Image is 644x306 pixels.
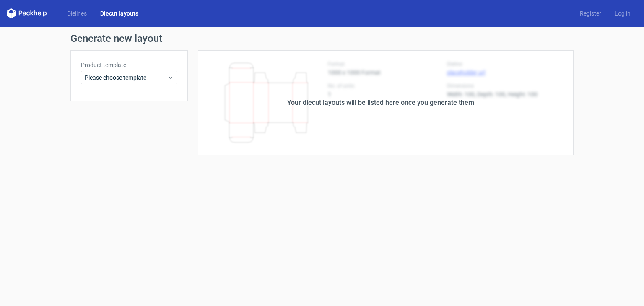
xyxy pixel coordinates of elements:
div: Your diecut layouts will be listed here once you generate them [287,98,474,108]
a: Diecut layouts [93,9,145,18]
a: Dielines [60,9,93,18]
a: Register [573,9,608,18]
a: Log in [608,9,637,18]
span: Please choose template [85,73,167,82]
label: Product template [81,61,177,69]
h1: Generate new layout [70,34,574,44]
